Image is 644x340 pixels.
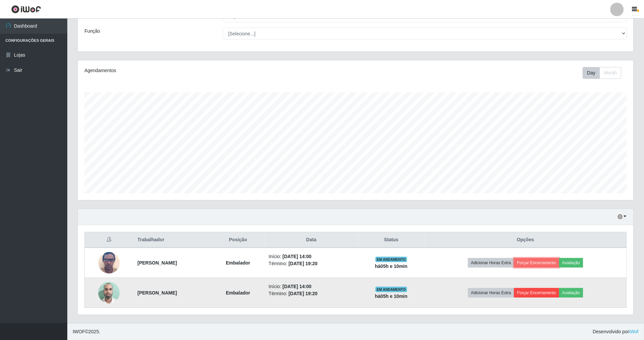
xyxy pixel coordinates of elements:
[468,258,514,268] button: Adicionar Horas Extra
[600,67,621,79] button: Month
[73,328,100,335] span: © 2025 .
[514,258,559,268] button: Forçar Encerramento
[583,67,600,79] button: Day
[375,293,408,299] strong: há 05 h e 10 min
[138,260,177,266] strong: [PERSON_NAME]
[226,290,250,296] strong: Embalador
[283,254,312,259] time: [DATE] 14:00
[269,283,354,290] li: Início:
[289,291,318,296] time: [DATE] 19:20
[11,5,41,13] img: CoreUI Logo
[583,67,621,79] div: First group
[84,67,305,74] div: Agendamentos
[559,258,583,268] button: Avaliação
[375,257,407,262] span: EM ANDAMENTO
[289,261,318,266] time: [DATE] 19:20
[98,278,120,307] img: 1751466407656.jpeg
[283,284,312,289] time: [DATE] 14:00
[358,232,425,248] th: Status
[269,290,354,297] li: Término:
[375,287,407,292] span: EM ANDAMENTO
[269,253,354,260] li: Início:
[468,288,514,298] button: Adicionar Horas Extra
[212,232,265,248] th: Posição
[73,329,85,334] span: IWOF
[629,329,639,334] a: iWof
[269,260,354,267] li: Término:
[559,288,583,298] button: Avaliação
[84,28,100,35] label: Função
[593,328,639,335] span: Desenvolvido por
[514,288,559,298] button: Forçar Encerramento
[138,290,177,296] strong: [PERSON_NAME]
[583,67,627,79] div: Toolbar with button groups
[425,232,627,248] th: Opções
[265,232,358,248] th: Data
[375,264,408,269] strong: há 05 h e 10 min
[98,248,120,277] img: 1747233216515.jpeg
[226,260,250,266] strong: Embalador
[134,232,212,248] th: Trabalhador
